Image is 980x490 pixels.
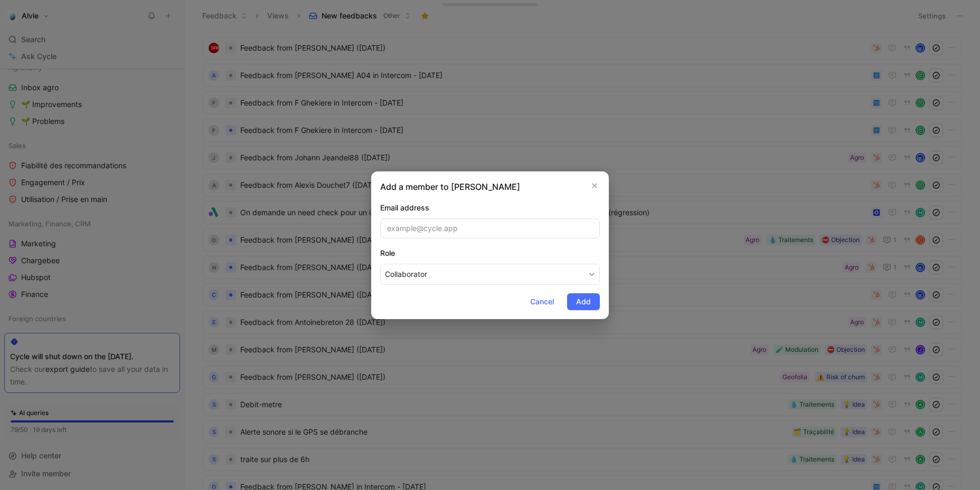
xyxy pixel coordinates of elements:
[380,247,600,260] div: Role
[380,218,600,238] input: example@cycle.app
[380,180,520,193] h2: Add a member to [PERSON_NAME]
[380,201,600,214] div: Email address
[521,293,563,310] button: Cancel
[530,295,554,308] span: Cancel
[380,264,600,285] button: Role
[576,295,591,308] span: Add
[567,293,600,310] button: Add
